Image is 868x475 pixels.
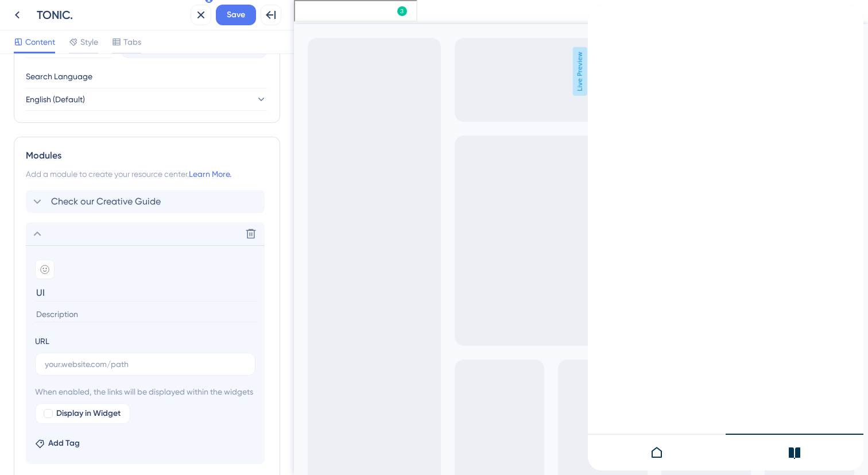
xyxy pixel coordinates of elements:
[227,8,245,22] span: Save
[48,437,80,450] span: Add Tag
[51,195,161,208] span: Check our Creative Guide
[279,47,293,96] span: Live Preview
[35,437,80,450] button: Add Tag
[189,169,231,179] a: Learn More.
[35,334,49,348] div: URL
[35,307,258,322] input: Description
[105,6,108,15] div: 3
[45,358,246,370] input: your.website.com/path
[56,407,121,420] span: Display in Widget
[27,3,98,17] span: Resource Center
[26,149,268,163] div: Modules
[35,385,255,399] span: When enabled, the links will be displayed within the widgets
[80,35,98,49] span: Style
[37,7,186,23] div: TONIC.
[25,35,55,49] span: Content
[26,69,92,83] span: Search Language
[26,92,85,106] span: English (Default)
[216,5,256,25] button: Save
[26,88,267,111] button: English (Default)
[35,284,258,302] input: Header
[26,190,268,213] div: Check our Creative Guide
[123,35,141,49] span: Tabs
[26,169,189,179] span: Add a module to create your resource center.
